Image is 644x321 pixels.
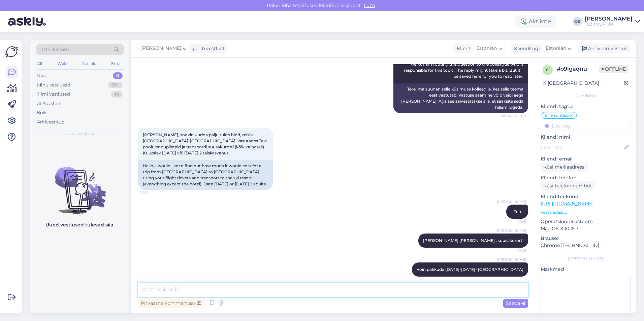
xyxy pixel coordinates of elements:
p: Klienditeekond [541,193,631,200]
div: [GEOGRAPHIC_DATA] [543,80,599,87]
p: Brauser [541,235,631,242]
span: 10:21 [140,190,165,195]
div: [PERSON_NAME] [541,256,631,262]
div: 14 [111,91,123,98]
span: o [546,67,549,72]
div: juhib vestlust [190,45,225,52]
div: All [36,59,43,68]
a: [URL][DOMAIN_NAME] [541,201,593,207]
span: [PERSON_NAME] [497,199,526,204]
div: Minu vestlused [37,82,70,88]
a: [PERSON_NAME]TEZ TOUR OÜ [585,16,640,27]
div: 0 [113,72,123,79]
p: Operatsioonisüsteem [541,218,631,225]
p: Märkmed [541,266,631,273]
p: Mac OS X 10.15.7 [541,225,631,232]
div: Kliendi info [541,93,631,99]
span: [PERSON_NAME] [141,45,181,52]
p: Kliendi tag'id [541,103,631,110]
span: Offline [599,65,629,73]
div: Klient [454,45,471,52]
div: AI Assistent [37,100,62,107]
div: Aktiivne [515,15,556,28]
span: 10:49 [501,219,526,224]
span: Uued vestlused [64,131,96,137]
div: [PERSON_NAME] [585,16,633,22]
span: [PERSON_NAME] [497,257,526,262]
div: Küsi telefoninumbrit [541,181,595,190]
div: Tere, ma suunan selle küsimuse kolleegile, kes selle teema eest vastutab. Vastuse saamine võib ve... [393,83,528,113]
span: Hello, I am routing this question to the colleague who is responsible for this topic. The reply m... [404,62,524,79]
p: Uued vestlused tulevad siia. [45,221,115,228]
span: Võin pakkuda [DATE]-[DATE]- [GEOGRAPHIC_DATA] [417,267,523,272]
span: Estonian [476,45,497,52]
span: Tere! [514,209,523,214]
div: Arhiveeri vestlus [578,44,630,53]
span: 10:49 [501,248,526,253]
div: Küsi meiliaadressi [541,163,588,172]
span: Sille suhtleb [545,113,569,117]
span: [PERSON_NAME] [PERSON_NAME] , suusakurorti [423,238,523,243]
div: Web [56,59,68,68]
input: Lisa tag [541,121,631,131]
span: Luba [362,2,377,8]
p: Kliendi nimi [541,134,631,141]
div: # o9lgaqnu [557,65,599,73]
span: [PERSON_NAME], soovin uurida palju tuleb hind, reisile [GEOGRAPHIC_DATA]-[GEOGRAPHIC_DATA], kasut... [143,132,268,155]
div: 99+ [108,82,123,88]
div: OS [573,17,582,26]
p: Vaata edasi ... [541,209,631,215]
p: Chrome [TECHNICAL_ID] [541,242,631,249]
img: Askly Logo [5,45,18,58]
span: Saada [506,300,525,306]
div: Socials [81,59,97,68]
div: Privaatne kommentaar [138,299,204,308]
div: TEZ TOUR OÜ [585,22,633,27]
div: Klienditugi [511,45,540,52]
div: Kõik [37,109,47,116]
p: Kliendi email [541,155,631,163]
div: Tiimi vestlused [37,91,70,98]
div: Uus [37,72,46,79]
div: Hello, I would like to find out how much it would cost for a trip from [GEOGRAPHIC_DATA] to [GEOG... [138,160,273,190]
img: No chats [30,155,129,215]
input: Lisa nimi [541,144,623,151]
span: Nähtud ✓ 10:21 [501,113,526,118]
span: Estonian [546,45,566,52]
div: Email [110,59,124,68]
span: Otsi kliente [42,46,69,53]
div: Arhiveeritud [37,119,65,126]
p: Kliendi telefon [541,174,631,181]
span: [PERSON_NAME] [497,228,526,233]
